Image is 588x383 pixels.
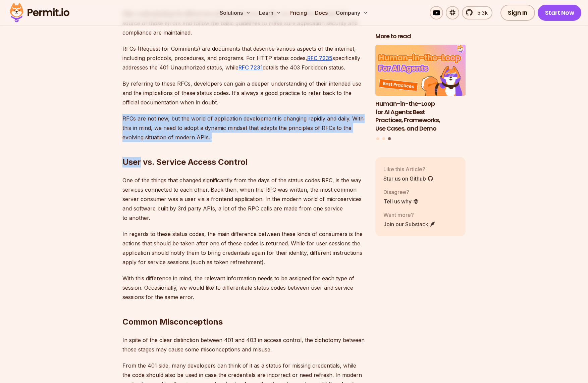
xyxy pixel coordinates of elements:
p: Want more? [383,210,436,219]
button: Learn [256,6,284,19]
a: Docs [312,6,330,19]
button: Go to slide 3 [388,137,391,140]
button: Company [333,6,371,19]
li: 3 of 3 [375,45,466,133]
a: Join our Substack [383,220,436,228]
button: Solutions [217,6,254,19]
img: Permit logo [7,1,72,24]
p: RFCs (Request for Comments) are documents that describe various aspects of the internet, includin... [122,44,365,72]
img: Human-in-the-Loop for AI Agents: Best Practices, Frameworks, Use Cases, and Demo [375,45,466,96]
h3: Human-in-the-Loop for AI Agents: Best Practices, Frameworks, Use Cases, and Demo [375,99,466,133]
a: Sign In [500,5,535,21]
a: Star us on Github [383,174,433,182]
p: With this difference in mind, the relevant information needs to be assigned for each type of sess... [122,274,365,302]
p: Disagree? [383,188,419,196]
p: RFCs are not new, but the world of application development is changing rapidly and daily. With th... [122,114,365,142]
a: Pricing [287,6,310,19]
button: Go to slide 1 [376,137,379,140]
div: Posts [375,45,466,141]
a: Tell us why [383,197,419,205]
a: Start Now [538,5,582,21]
p: In regards to these status codes, the main difference between these kinds of consumers is the act... [122,229,365,267]
a: RFC 7231 [238,64,263,71]
a: 5.3k [462,6,492,19]
button: Go to slide 2 [382,137,385,140]
p: One of the things that changed significantly from the days of the status codes RFC, is the way se... [122,176,365,223]
p: In spite of the clear distinction between 401 and 403 in access control, the dichotomy between th... [122,335,365,354]
span: 5.3k [473,9,488,17]
h2: Common Misconceptions [122,290,365,327]
p: Like this Article? [383,165,433,173]
a: RFC 7235 [307,55,332,61]
h2: More to read [375,32,466,41]
h2: User vs. Service Access Control [122,130,365,167]
p: By referring to these RFCs, developers can gain a deeper understanding of their intended use and ... [122,79,365,107]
